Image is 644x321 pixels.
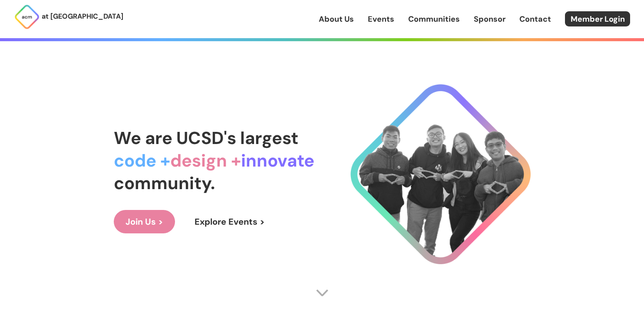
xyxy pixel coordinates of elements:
a: Member Login [565,11,630,26]
img: Cool Logo [350,84,531,264]
a: at [GEOGRAPHIC_DATA] [14,4,123,30]
a: About Us [319,13,354,25]
p: at [GEOGRAPHIC_DATA] [42,11,123,22]
span: code + [114,149,170,172]
span: community. [114,172,215,194]
a: Explore Events > [183,210,277,233]
span: innovate [241,149,314,172]
a: Events [368,13,394,25]
a: Sponsor [474,13,505,25]
a: Join Us > [114,210,175,233]
img: Scroll Arrow [316,286,329,299]
a: Contact [519,13,551,25]
a: Communities [408,13,460,25]
img: ACM Logo [14,4,40,30]
span: We are UCSD's largest [114,127,298,149]
span: design + [170,149,241,172]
